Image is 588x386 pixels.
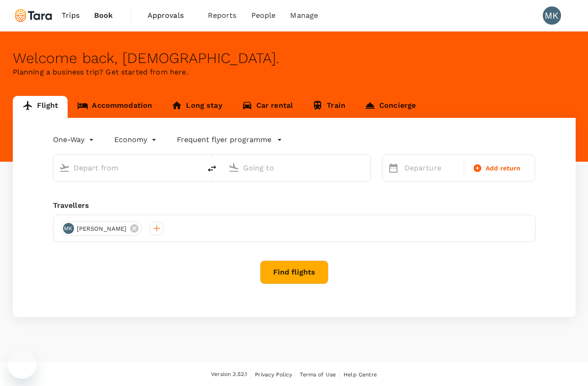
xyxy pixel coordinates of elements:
[232,96,303,118] a: Car rental
[255,371,292,378] span: Privacy Policy
[13,50,576,67] div: Welcome back , [DEMOGRAPHIC_DATA] .
[62,10,79,21] span: Trips
[177,134,282,145] button: Frequent flyer programme
[486,164,521,173] span: Add return
[13,96,68,118] a: Flight
[255,370,292,380] a: Privacy Policy
[355,96,425,118] a: Concierge
[260,260,328,284] button: Find flights
[71,224,132,233] span: [PERSON_NAME]
[344,371,377,378] span: Help Centre
[300,370,336,380] a: Terms of Use
[344,370,377,380] a: Help Centre
[94,10,113,21] span: Book
[53,132,96,147] div: One-Way
[543,6,561,25] div: MK
[364,167,366,169] button: Open
[114,132,159,147] div: Economy
[63,223,74,234] div: MK
[148,10,193,21] span: Approvals
[211,370,247,379] span: Version 3.52.1
[251,10,276,21] span: People
[302,96,355,118] a: Train
[61,221,143,236] div: MK[PERSON_NAME]
[53,200,535,211] div: Travellers
[300,371,336,378] span: Terms of Use
[7,349,37,379] iframe: Button to launch messaging window
[290,10,318,21] span: Manage
[195,167,196,169] button: Open
[201,158,223,180] button: delete
[13,5,55,26] img: Tara Climate Ltd
[208,10,237,21] span: Reports
[13,67,576,78] p: Planning a business trip? Get started from here.
[177,134,271,145] p: Frequent flyer programme
[162,96,232,118] a: Long stay
[243,161,351,175] input: Going to
[68,96,162,118] a: Accommodation
[404,163,458,174] p: Departure
[74,161,182,175] input: Depart from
